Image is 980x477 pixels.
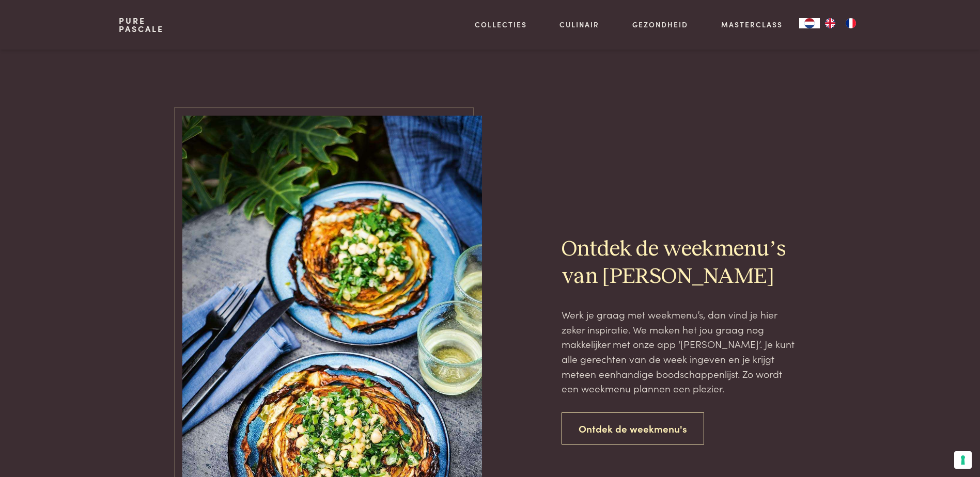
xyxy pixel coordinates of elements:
[721,19,783,30] a: Masterclass
[799,18,820,28] a: NL
[475,19,527,30] a: Collecties
[562,236,798,291] h2: Ontdek de weekmenu’s van [PERSON_NAME]
[820,18,841,28] a: EN
[820,18,861,28] ul: Language list
[799,18,861,28] aside: Language selected: Nederlands
[799,18,820,28] div: Language
[119,17,164,33] a: PurePascale
[562,307,798,396] p: Werk je graag met weekmenu’s, dan vind je hier zeker inspiratie. We maken het jou graag nog makke...
[954,451,972,469] button: Uw voorkeuren voor toestemming voor trackingtechnologieën
[632,19,688,30] a: Gezondheid
[562,412,704,445] a: Ontdek de weekmenu's
[841,18,861,28] a: FR
[559,19,599,30] a: Culinair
